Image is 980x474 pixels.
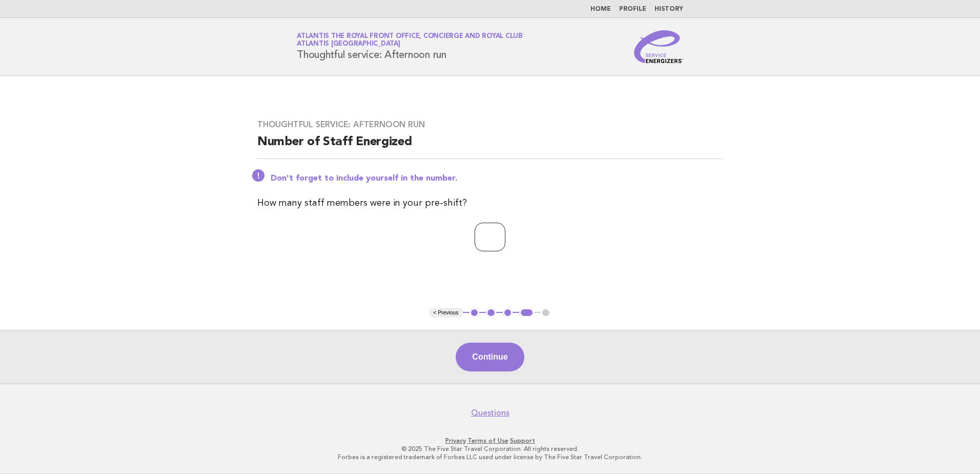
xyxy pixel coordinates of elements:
[429,308,462,318] button: < Previous
[655,6,683,12] a: History
[257,120,723,130] h3: Thoughtful service: Afternoon run
[510,437,535,444] a: Support
[471,408,509,418] a: Questions
[456,343,524,371] button: Continue
[176,437,804,445] p: · ·
[297,33,523,47] a: Atlantis The Royal Front Office, Concierge and Royal ClubAtlantis [GEOGRAPHIC_DATA]
[469,308,480,318] button: 1
[271,173,723,184] p: Don't forget to include yourself in the number.
[590,6,611,12] a: Home
[503,308,513,318] button: 3
[519,308,534,318] button: 4
[257,134,723,159] h2: Number of Staff Energized
[297,41,400,48] span: Atlantis [GEOGRAPHIC_DATA]
[176,445,804,453] p: © 2025 The Five Star Travel Corporation. All rights reserved.
[634,30,683,63] img: Service Energizers
[467,437,508,444] a: Terms of Use
[619,6,646,12] a: Profile
[297,33,523,60] h1: Thoughtful service: Afternoon run
[486,308,496,318] button: 2
[176,453,804,461] p: Forbes is a registered trademark of Forbes LLC used under license by The Five Star Travel Corpora...
[257,196,723,210] p: How many staff members were in your pre-shift?
[445,437,466,444] a: Privacy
